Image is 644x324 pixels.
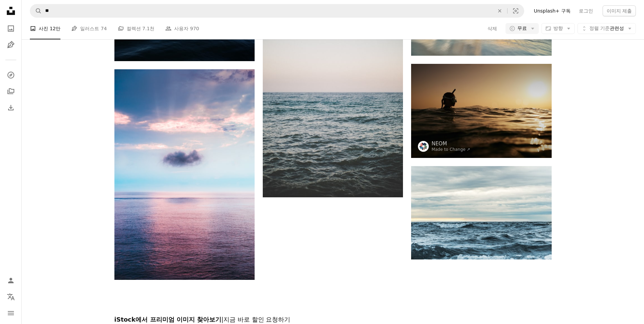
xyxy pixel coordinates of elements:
button: 정렬 기준관련성 [577,23,636,34]
button: Unsplash 검색 [30,4,42,17]
form: 사이트 전체에서 이미지 찾기 [30,4,524,18]
button: 이미지 제출 [603,5,636,16]
button: 메뉴 [4,306,18,320]
a: 일러스트 [4,38,18,52]
a: 일러스트 74 [71,18,107,39]
span: 방향 [553,25,563,31]
button: 삭제 [492,4,507,17]
a: Made to Change ↗ [431,147,470,152]
a: 바다 위의 구름 [114,171,255,177]
span: 74 [101,25,107,32]
span: 정렬 기준 [589,25,610,31]
a: Unsplash+ 구독 [530,5,574,16]
a: 탐색 [4,68,18,82]
img: NEOM의 프로필로 이동 [418,141,429,152]
a: NEOM [431,140,470,147]
a: 컬렉션 7.1천 [118,18,155,39]
span: 관련성 [589,25,624,32]
button: 언어 [4,290,18,304]
a: 수역 [263,89,403,95]
a: 사용자 970 [165,18,199,39]
button: 시각적 검색 [508,4,524,17]
a: 컬렉션 [4,85,18,98]
a: 사진 [4,22,18,35]
img: 해질녘 바다에서 수영하는 사람 [411,64,551,158]
a: 파도와 구름의 풍경 사진 [411,210,551,216]
img: 바다 위의 구름 [114,69,255,280]
span: | 지금 바로 할인 요청하기 [221,316,290,323]
span: 무료 [517,25,527,32]
img: 파도와 구름의 풍경 사진 [411,166,551,259]
span: 7.1천 [142,25,154,32]
button: 방향 [541,23,575,34]
a: 해질녘 바다에서 수영하는 사람 [411,108,551,114]
a: 로그인 [575,5,597,16]
button: 삭제 [487,23,497,34]
a: 다운로드 내역 [4,101,18,114]
a: 홈 — Unsplash [4,4,18,19]
a: 로그인 / 가입 [4,274,18,287]
span: 970 [190,25,199,32]
button: 무료 [505,23,539,34]
h2: iStock에서 프리미엄 이미지 찾아보기 [114,316,552,324]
